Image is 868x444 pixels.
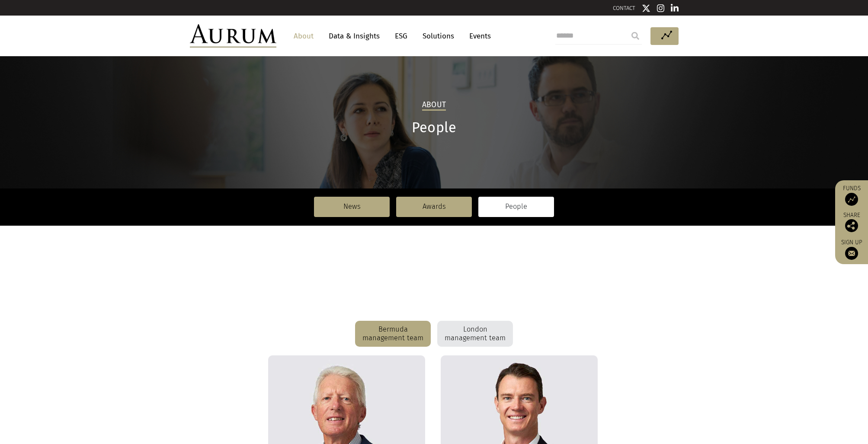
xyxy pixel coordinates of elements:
[289,28,318,44] a: About
[190,119,679,136] h1: People
[613,5,635,11] a: CONTACT
[845,247,858,260] img: Sign up to our newsletter
[671,4,679,13] img: Linkedin icon
[324,28,384,44] a: Data & Insights
[657,4,665,13] img: Instagram icon
[422,100,446,111] h2: About
[642,4,650,13] img: Twitter icon
[314,197,390,217] a: News
[839,239,864,260] a: Sign up
[627,27,644,45] input: Submit
[355,321,431,347] div: Bermuda management team
[845,193,858,206] img: Access Funds
[465,28,491,44] a: Events
[391,28,412,44] a: ESG
[845,219,858,232] img: Share this post
[396,197,472,217] a: Awards
[839,185,864,206] a: Funds
[478,197,554,217] a: People
[839,212,864,232] div: Share
[418,28,458,44] a: Solutions
[437,321,513,347] div: London management team
[190,24,276,48] img: Aurum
